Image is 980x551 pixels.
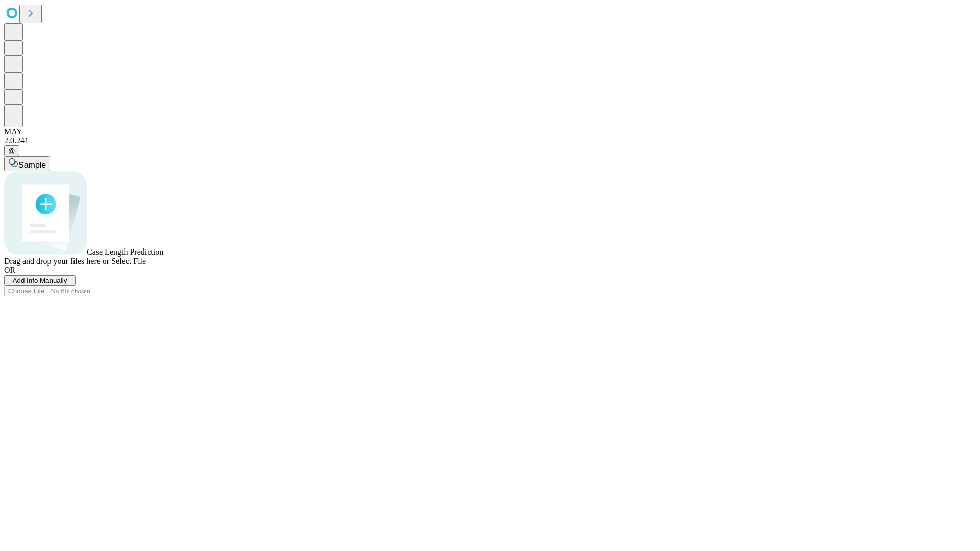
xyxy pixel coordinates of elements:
button: Sample [4,156,50,171]
span: Case Length Prediction [87,247,163,256]
span: Drag and drop your files here or [4,257,109,265]
span: Select File [111,257,146,265]
span: Sample [18,161,46,169]
button: @ [4,145,19,156]
span: @ [8,147,15,155]
div: 2.0.241 [4,136,976,145]
button: Add Info Manually [4,275,76,286]
span: OR [4,266,15,274]
div: MAY [4,127,976,136]
span: Add Info Manually [13,277,67,284]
